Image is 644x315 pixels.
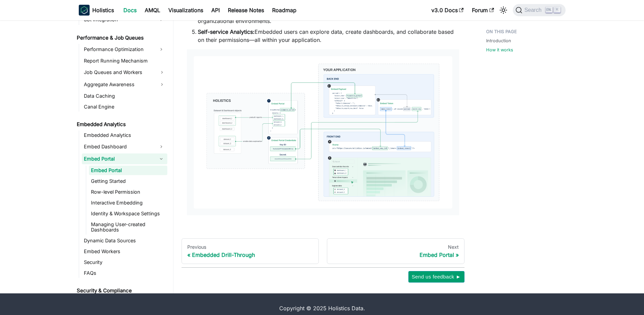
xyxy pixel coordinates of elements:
[268,5,301,16] a: Roadmap
[82,268,167,278] a: FAQs
[486,38,511,44] a: Introduction
[82,56,167,66] a: Report Running Mechanism
[75,286,167,295] a: Security & Compliance
[82,130,167,140] a: Embedded Analytics
[82,102,167,112] a: Canal Engine
[82,247,167,256] a: Embed Workers
[82,44,155,55] a: Performance Optimization
[513,4,565,16] button: Search (Ctrl+K)
[522,7,546,13] span: Search
[119,5,141,16] a: Docs
[89,220,167,235] a: Managing User-created Dashboards
[408,271,464,283] button: Send us feedback ►
[82,91,167,101] a: Data Caching
[141,5,164,16] a: AMQL
[333,251,459,258] div: Embed Portal
[187,244,313,250] div: Previous
[82,67,167,78] a: Job Queues and Workers
[107,304,537,312] div: Copyright © 2025 Holistics Data.
[82,236,167,245] a: Dynamic Data Sources
[82,79,167,90] a: Aggregate Awareness
[182,238,319,264] a: PreviousEmbedded Drill-Through
[224,5,268,16] a: Release Notes
[89,176,167,186] a: Getting Started
[187,251,313,258] div: Embedded Drill-Through
[79,5,114,16] a: HolisticsHolistics
[82,258,167,267] a: Security
[155,153,167,164] button: Collapse sidebar category 'Embed Portal'
[82,153,155,164] a: Embed Portal
[427,5,468,16] a: v3.0 Docs
[155,44,167,55] button: Expand sidebar category 'Performance Optimization'
[75,33,167,43] a: Performance & Job Queues
[498,5,509,16] button: Switch between dark and light mode (currently light mode)
[79,5,90,16] img: Holistics
[164,5,207,16] a: Visualizations
[182,238,464,264] nav: Docs pages
[327,238,464,264] a: NextEmbed Portal
[333,244,459,250] div: Next
[468,5,498,16] a: Forum
[155,141,167,152] button: Expand sidebar category 'Embed Dashboard'
[89,187,167,197] a: Row-level Permission
[194,56,452,209] img: embed portal overview diagram
[82,141,155,152] a: Embed Dashboard
[89,166,167,175] a: Embed Portal
[92,6,114,14] b: Holistics
[198,28,255,35] strong: Self-service Analytics:
[198,28,459,44] li: Embedded users can explore data, create dashboards, and collaborate based on their permissions—al...
[486,47,513,53] a: How it works
[554,7,560,13] kbd: K
[89,198,167,208] a: Interactive Embedding
[75,120,167,129] a: Embedded Analytics
[412,272,461,281] span: Send us feedback ►
[207,5,224,16] a: API
[89,209,167,218] a: Identity & Workspace Settings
